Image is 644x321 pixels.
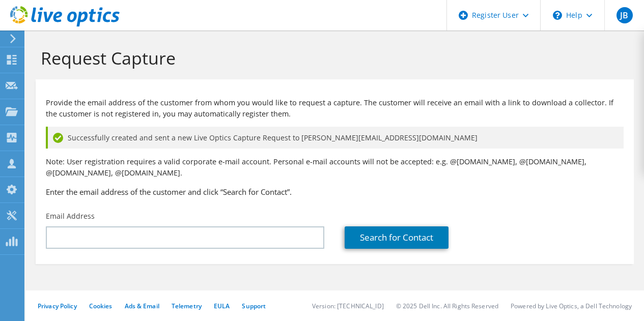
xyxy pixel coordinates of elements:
[46,186,624,197] h3: Enter the email address of the customer and click “Search for Contact”.
[46,156,624,179] p: Note: User registration requires a valid corporate e-mail account. Personal e-mail accounts will ...
[41,47,624,69] h1: Request Capture
[553,11,562,20] svg: \n
[511,302,632,310] li: Powered by Live Optics, a Dell Technology
[89,302,113,310] a: Cookies
[46,97,624,120] p: Provide the email address of the customer from whom you would like to request a capture. The cust...
[125,302,159,310] a: Ads & Email
[214,302,230,310] a: EULA
[46,211,95,221] label: Email Address
[617,7,633,23] span: JB
[38,302,77,310] a: Privacy Policy
[312,302,384,310] li: Version: [TECHNICAL_ID]
[345,226,449,249] a: Search for Contact
[172,302,202,310] a: Telemetry
[396,302,498,310] li: © 2025 Dell Inc. All Rights Reserved
[68,132,478,143] span: Successfully created and sent a new Live Optics Capture Request to [PERSON_NAME][EMAIL_ADDRESS][D...
[242,302,266,310] a: Support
